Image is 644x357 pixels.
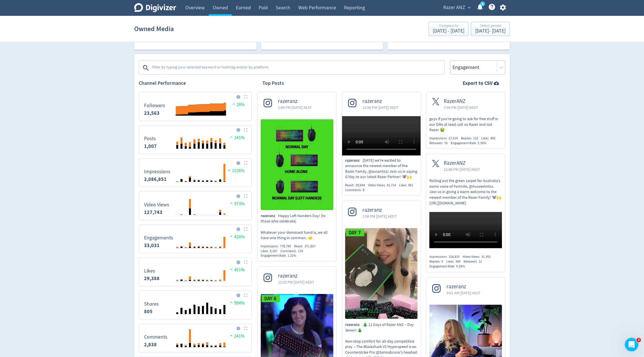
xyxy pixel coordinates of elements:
[144,110,160,116] strong: 23,563
[280,244,291,248] span: 778,790
[141,161,249,185] svg: Impressions 2,086,851
[463,80,493,87] strong: Export to CSV
[278,98,312,105] span: razeranz
[447,284,480,290] span: razeranz
[175,217,180,221] text: Sep
[482,2,483,6] text: 5
[192,250,197,254] text: Jan
[175,283,180,287] text: Sep
[201,151,206,155] text: Mar
[451,141,489,146] div: Engagement Rate
[261,244,294,249] div: Impressions
[464,259,485,264] div: Retweets
[429,136,461,141] div: Impressions
[141,260,249,284] svg: Likes 29,388
[209,250,214,254] text: May
[345,322,363,328] span: razeranz
[209,151,214,155] text: May
[244,161,247,165] img: Placeholder
[175,349,180,353] text: Sep
[183,349,188,353] text: Nov
[201,283,206,287] text: Mar
[141,293,249,317] svg: Shares 805
[144,341,157,348] strong: 2,838
[441,3,472,12] button: Razer ANZ
[345,188,367,192] div: Comments
[192,283,197,287] text: Jan
[229,267,245,273] span: 451%
[192,349,197,353] text: Jan
[209,217,214,221] text: May
[446,259,464,264] div: Likes
[356,183,365,187] span: 39,944
[141,95,249,118] svg: Followers 0
[229,135,245,140] span: 241%
[426,154,505,250] a: RazerANZ12:48 PM [DATE] AEDTRolling out the green carpet for Australia’s iconic voice of Fortnite...
[261,213,278,219] span: razeranz
[229,201,234,205] img: positive-performance.svg
[345,183,368,188] div: Reach
[183,316,188,320] text: Nov
[216,184,224,188] text: [DATE]
[429,141,451,146] div: Retweets
[625,338,638,351] iframe: Intercom live chat
[262,80,284,87] h2: Top Posts
[209,349,214,353] text: May
[144,202,169,208] dt: Video Views
[278,273,314,279] span: razeranz
[429,116,502,133] p: guys if you're going to ask for free stuff in our DMs at least call us Razer and not Razor 😭
[183,250,188,254] text: Nov
[216,151,224,155] text: [DATE]
[201,217,206,221] text: Mar
[449,136,458,140] span: 27,519
[433,24,464,29] div: Compare to
[229,234,234,238] img: positive-performance.svg
[345,158,418,180] p: [DATE] we're excited to announce the newest member of the Razer Family, @ausantics! Join us in sa...
[175,151,180,155] text: Sep
[175,316,180,320] text: Sep
[183,217,188,221] text: Nov
[229,267,234,271] img: positive-performance.svg
[463,254,494,259] div: Video Views
[141,326,249,350] svg: Comments 2,838
[192,217,197,221] text: Jan
[429,178,502,206] p: Rolling out the green carpet for Australia’s iconic voice of Fortnite, @AussieAntics. Join us in ...
[141,128,249,152] svg: Posts 1,007
[280,249,306,254] div: Comments
[144,235,173,241] dt: Engagements
[229,333,245,339] span: 241%
[144,102,165,109] dt: Followers
[636,338,641,342] span: 3
[209,316,214,320] text: May
[144,209,162,216] strong: 127,743
[433,29,464,34] div: [DATE] - [DATE]
[261,213,333,241] p: Happy Left Handers Day! (to those who celebrate) Whatever your dominant hand is, we all have one ...
[278,105,312,110] span: 1:00 PM [DATE] AEST
[139,80,252,87] h2: Channel Performance
[144,334,167,340] dt: Comments
[475,29,506,34] div: [DATE] - [DATE]
[244,227,247,231] img: Placeholder
[444,160,480,166] span: RazerANZ
[429,259,446,264] div: Replies
[144,275,160,282] strong: 29,388
[244,260,247,264] img: Placeholder
[244,326,247,330] img: Placeholder
[229,333,234,337] img: positive-performance.svg
[229,234,245,240] span: 426%
[175,250,180,254] text: Sep
[201,250,206,254] text: Mar
[444,141,448,145] span: 15
[443,3,465,12] span: Razer ANZ
[229,300,234,304] img: positive-performance.svg
[192,316,197,320] text: Jan
[216,349,224,353] text: [DATE]
[288,253,296,258] span: 1.22%
[368,183,399,188] div: Video Views
[481,254,491,259] span: 31,355
[192,184,197,188] text: Jan
[261,249,280,254] div: Likes
[387,183,396,187] span: 41,714
[244,194,247,198] img: Placeholder
[478,141,486,145] span: 2.30%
